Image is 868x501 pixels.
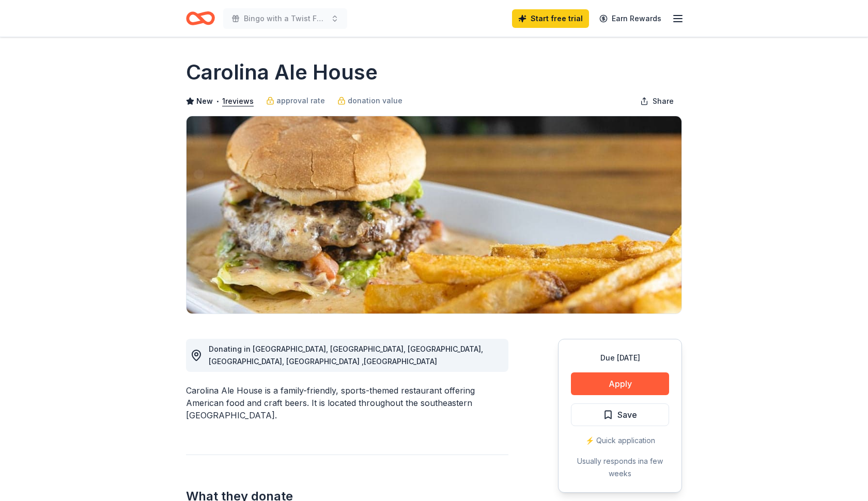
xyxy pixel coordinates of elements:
[593,9,668,28] a: Earn Rewards
[348,95,402,107] span: donation value
[196,95,213,107] span: New
[222,95,254,107] button: 1reviews
[276,95,325,107] span: approval rate
[186,384,508,421] div: Carolina Ale House is a family-friendly, sports-themed restaurant offering American food and craf...
[512,9,589,28] a: Start free trial
[632,91,682,112] button: Share
[209,345,483,366] span: Donating in [GEOGRAPHIC_DATA], [GEOGRAPHIC_DATA], [GEOGRAPHIC_DATA], [GEOGRAPHIC_DATA], [GEOGRAPH...
[653,95,674,107] span: Share
[337,95,402,107] a: donation value
[216,97,220,105] span: •
[187,116,681,314] img: Image for Carolina Ale House
[244,12,327,25] span: Bingo with a Twist Fundraiser Event
[571,403,669,426] button: Save
[186,6,215,30] a: Home
[571,352,669,364] div: Due [DATE]
[571,455,669,480] div: Usually responds in a few weeks
[617,408,637,421] span: Save
[571,434,669,447] div: ⚡️ Quick application
[223,8,347,29] button: Bingo with a Twist Fundraiser Event
[186,58,378,87] h1: Carolina Ale House
[571,372,669,395] button: Apply
[266,95,325,107] a: approval rate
